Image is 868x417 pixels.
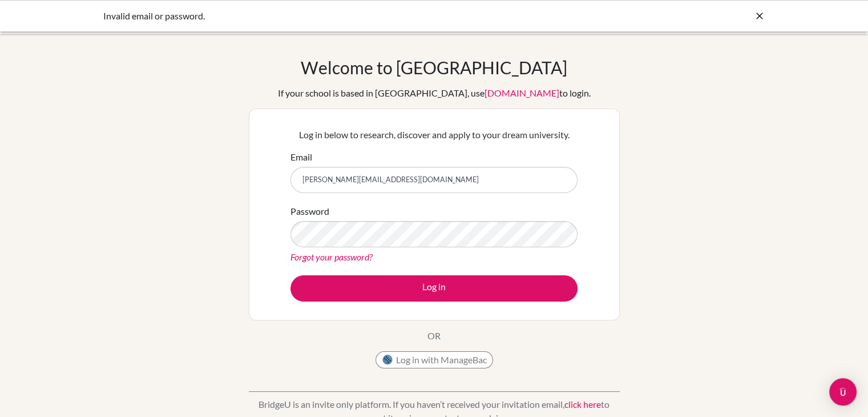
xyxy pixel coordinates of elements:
[427,329,441,343] p: OR
[290,150,312,164] label: Email
[290,128,578,142] p: Log in below to research, discover and apply to your dream university.
[301,57,567,78] h1: Welcome to [GEOGRAPHIC_DATA]
[290,205,329,218] label: Password
[485,87,559,98] a: [DOMAIN_NAME]
[290,251,373,262] a: Forgot your password?
[829,378,857,406] div: Open Intercom Messenger
[103,9,594,23] div: Invalid email or password.
[290,275,578,302] button: Log in
[376,351,493,368] button: Log in with ManageBac
[564,399,601,410] a: click here
[278,86,591,100] div: If your school is based in [GEOGRAPHIC_DATA], use to login.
